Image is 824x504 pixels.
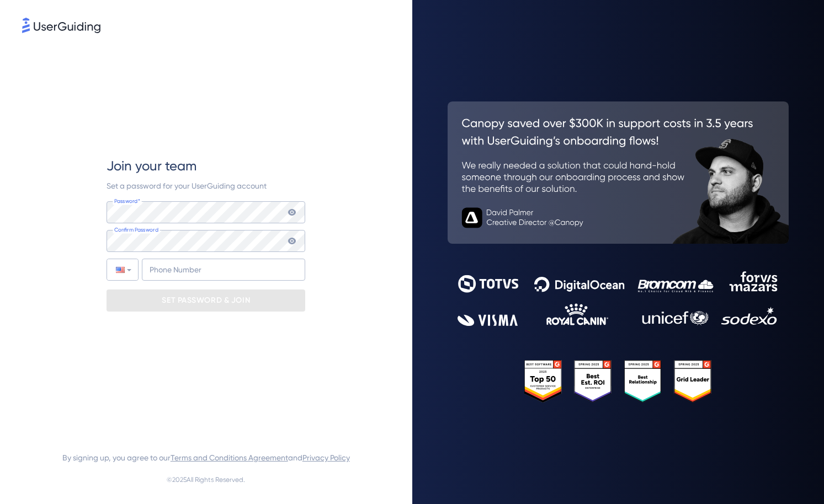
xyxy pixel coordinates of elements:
span: Join your team [107,157,196,175]
span: Set a password for your UserGuiding account [107,181,267,190]
input: Phone Number [142,259,305,281]
img: 8faab4ba6bc7696a72372aa768b0286c.svg [22,18,100,33]
a: Terms and Conditions Agreement [171,453,288,462]
p: SET PASSWORD & JOIN [162,292,250,309]
img: 25303e33045975176eb484905ab012ff.svg [524,360,712,403]
span: © 2025 All Rights Reserved. [167,473,245,486]
img: 26c0aa7c25a843aed4baddd2b5e0fa68.svg [448,101,789,244]
div: United States: + 1 [107,259,138,280]
img: 9302ce2ac39453076f5bc0f2f2ca889b.svg [458,271,778,326]
span: By signing up, you agree to our and [62,451,350,464]
a: Privacy Policy [302,453,350,462]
